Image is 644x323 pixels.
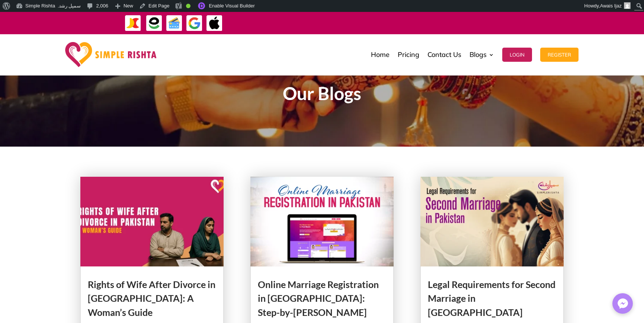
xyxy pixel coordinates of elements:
[427,36,461,73] a: Contact Us
[371,36,390,73] a: Home
[258,279,379,318] a: Online Marriage Registration in [GEOGRAPHIC_DATA]: Step-by-[PERSON_NAME]
[600,3,622,9] span: Awais Ijaz
[540,36,579,73] a: Register
[206,15,223,32] img: ApplePay-icon
[186,4,190,8] div: Good
[470,36,494,73] a: Blogs
[125,15,141,32] img: JazzCash-icon
[80,177,224,266] img: Rights of Wife After Divorce in Pakistan: A Woman’s Guide
[502,36,532,73] a: Login
[186,15,203,32] img: GooglePay-icon
[540,48,579,62] button: Register
[121,84,523,106] h1: Our Blogs
[615,296,630,311] img: Messenger
[420,177,564,266] img: Legal Requirements for Second Marriage in Pakistan
[250,177,394,266] img: Online Marriage Registration in Pakistan: Step-by-Step Guide
[88,279,215,318] a: Rights of Wife After Divorce in [GEOGRAPHIC_DATA]: A Woman’s Guide
[146,15,163,32] img: EasyPaisa-icon
[428,279,555,318] a: Legal Requirements for Second Marriage in [GEOGRAPHIC_DATA]
[398,36,419,73] a: Pricing
[166,15,183,32] img: Credit Cards
[502,48,532,62] button: Login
